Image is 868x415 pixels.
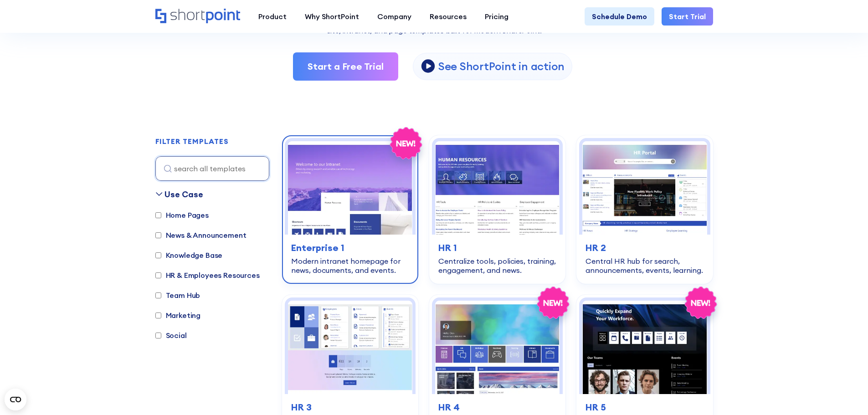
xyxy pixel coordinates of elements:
[155,250,223,261] label: Knowledge Base
[438,256,556,275] div: Centralize tools, policies, training, engagement, and news.
[155,333,161,338] input: Social
[155,210,209,220] label: Home Pages
[476,7,518,26] a: Pricing
[155,232,161,238] input: News & Announcement
[291,400,409,414] h3: HR 3
[293,52,398,81] a: Start a Free Trial
[438,400,556,414] h3: HR 4
[5,389,26,410] button: Open CMP widget
[155,292,161,298] input: Team Hub
[413,53,572,80] a: open lightbox
[429,135,565,284] a: HR 1 – Human Resources Template: Centralize tools, policies, training, engagement, and news.HR 1C...
[485,11,508,22] div: Pricing
[586,400,704,414] h3: HR 5
[291,241,409,255] h3: Enterprise 1
[155,212,161,218] input: Home Pages
[435,301,560,394] img: HR 4 – SharePoint HR Intranet Template: Streamline news, policies, training, events, and workflow...
[155,138,229,146] h2: FILTER TEMPLATES
[155,230,247,241] label: News & Announcement
[586,256,704,275] div: Central HR hub for search, announcements, events, learning.
[421,7,476,26] a: Resources
[164,188,203,200] div: Use Case
[155,270,260,281] label: HR & Employees Resources
[155,252,161,258] input: Knowledge Base
[438,241,556,255] h3: HR 1
[155,313,161,318] input: Marketing
[582,141,707,235] img: HR 2 - HR Intranet Portal: Central HR hub for search, announcements, events, learning.
[291,256,409,275] div: Modern intranet homepage for news, documents, and events.
[258,11,287,22] div: Product
[585,7,654,26] a: Schedule Demo
[155,156,269,181] input: search all templates
[282,135,418,284] a: Enterprise 1 – SharePoint Homepage Design: Modern intranet homepage for news, documents, and even...
[155,310,201,321] label: Marketing
[576,135,713,284] a: HR 2 - HR Intranet Portal: Central HR hub for search, announcements, events, learning.HR 2Central...
[155,272,161,278] input: HR & Employees Resources
[288,301,412,394] img: HR 3 – HR Intranet Template: All‑in‑one space for news, events, and documents.
[435,141,560,235] img: HR 1 – Human Resources Template: Centralize tools, policies, training, engagement, and news.
[155,290,200,301] label: Team Hub
[368,7,421,26] a: Company
[155,9,240,24] a: Home
[438,59,565,73] p: See ShortPoint in action
[249,7,296,26] a: Product
[305,11,359,22] div: Why ShortPoint
[704,309,868,415] iframe: Chat Widget
[662,7,713,26] a: Start Trial
[296,7,368,26] a: Why ShortPoint
[582,301,707,394] img: HR 5 – Human Resource Template: Modern hub for people, policies, events, and tools.
[586,241,704,255] h3: HR 2
[377,11,411,22] div: Company
[430,11,467,22] div: Resources
[288,141,412,235] img: Enterprise 1 – SharePoint Homepage Design: Modern intranet homepage for news, documents, and events.
[155,330,187,341] label: Social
